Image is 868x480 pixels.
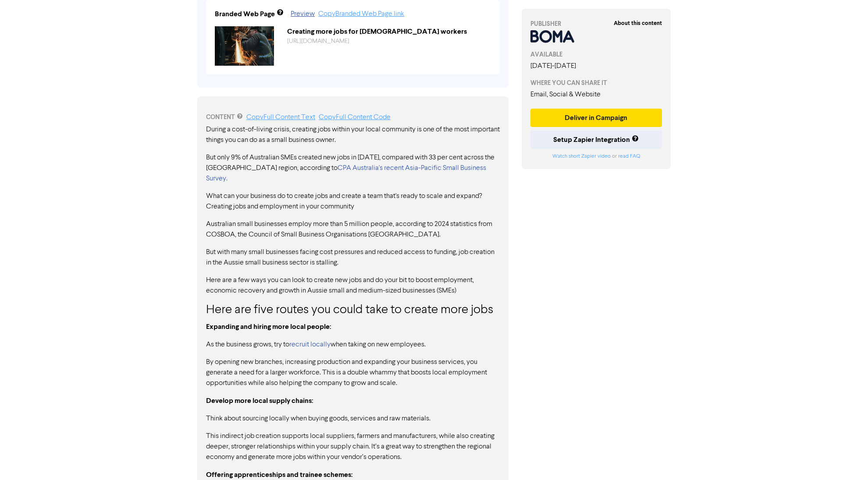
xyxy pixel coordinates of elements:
[206,112,500,123] div: CONTENT
[206,275,500,296] p: Here are a few ways you can look to create new jobs and do your bit to boost employment, economic...
[206,396,313,405] strong: Develop more local supply chains:
[614,20,662,27] strong: About this content
[246,114,315,121] a: Copy Full Content Text
[530,19,662,28] div: PUBLISHER
[206,191,500,212] p: What can your business do to create jobs and create a team that's ready to scale and expand?Creat...
[215,9,275,19] div: Branded Web Page
[206,303,500,318] h3: Here are five routes you could take to create more jobs
[206,431,500,462] p: This indirect job creation supports local suppliers, farmers and manufacturers, while also creati...
[291,11,315,18] a: Preview
[318,11,404,18] a: Copy Branded Web Page link
[206,165,486,182] a: CPA Australia's recent Asia-Pacific Small Business Survey.
[206,152,500,184] p: But only 9% of Australian SMEs created new jobs in [DATE], compared with 33 per cent across the [...
[281,26,498,37] div: Creating more jobs for [DEMOGRAPHIC_DATA] workers
[530,50,662,59] div: AVAILABLE
[552,154,611,159] a: Watch short Zapier video
[530,131,662,149] button: Setup Zapier Integration
[530,61,662,71] div: [DATE] - [DATE]
[206,339,500,350] p: As the business grows, try to when taking on new employees.
[206,322,331,331] strong: Expanding and hiring more local people:
[319,114,391,121] a: Copy Full Content Code
[530,109,662,127] button: Deliver in Campaign
[206,413,500,424] p: Think about sourcing locally when buying goods, services and raw materials.
[206,247,500,268] p: But with many small businesses facing cost pressures and reduced access to funding, job creation ...
[289,341,331,348] a: recruit locally
[206,357,500,388] p: By opening new branches, increasing production and expanding your business services, you generate...
[287,38,349,44] a: [URL][DOMAIN_NAME]
[281,37,498,46] div: https://public2.bomamarketing.com/cp/3tmIyC02HtABI5jo8po2f3?sa=OmOmFwF9
[530,152,662,160] div: or
[824,438,868,480] iframe: Chat Widget
[206,219,500,240] p: Australian small businesses employ more than 5 million people, according to 2024 statistics from ...
[530,78,662,88] div: WHERE YOU CAN SHARE IT
[206,470,353,479] strong: Offering apprenticeships and trainee schemes:
[206,124,500,145] p: During a cost-of-living crisis, creating jobs within your local community is one of the most impo...
[618,154,640,159] a: read FAQ
[530,89,662,100] div: Email, Social & Website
